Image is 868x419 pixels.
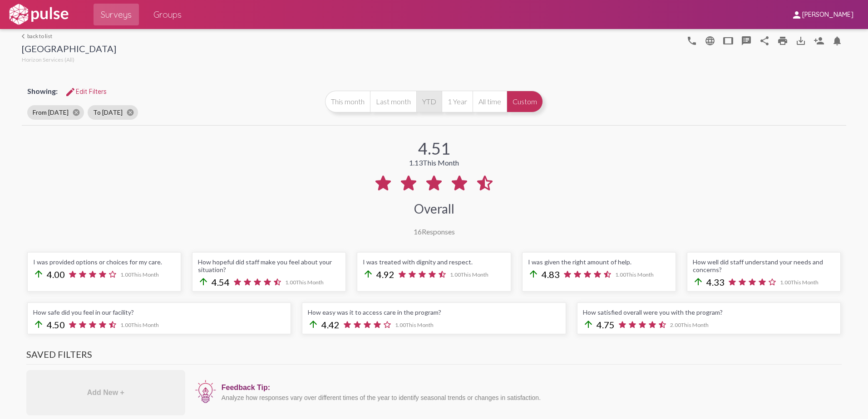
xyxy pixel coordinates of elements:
[146,4,189,25] a: Groups
[370,91,416,112] button: Last month
[126,108,134,117] mat-icon: cancel
[507,91,543,112] button: Custom
[308,319,319,330] mat-icon: arrow_upward
[26,349,842,365] h3: Saved Filters
[222,394,837,401] div: Analyze how responses vary over different times of the year to identify seasonal trends or change...
[681,322,709,328] span: This Month
[22,43,116,56] div: [GEOGRAPHIC_DATA]
[528,268,539,279] mat-icon: arrow_upward
[27,105,84,120] mat-chip: From [DATE]
[670,322,709,328] span: 2.00
[461,271,488,278] span: This Month
[58,83,114,100] button: Edit FiltersEdit Filters
[363,268,374,279] mat-icon: arrow_upward
[72,108,80,117] mat-icon: cancel
[784,6,861,23] button: [PERSON_NAME]
[33,258,175,266] div: I was provided options or choices for my care.
[65,87,76,97] mat-icon: Edit Filters
[7,3,70,26] img: white-logo.svg
[795,35,806,46] mat-icon: Download
[194,379,217,404] img: icon12.png
[719,31,737,49] button: tablet
[774,31,792,49] a: print
[814,35,824,46] mat-icon: Person
[409,158,459,167] div: 1.13
[22,56,74,63] span: Horizon Services (All)
[414,201,454,216] div: Overall
[94,4,139,25] a: Surveys
[706,277,725,287] span: 4.33
[741,35,752,46] mat-icon: speaker_notes
[321,319,340,330] span: 4.42
[198,276,209,287] mat-icon: arrow_upward
[27,87,58,95] span: Showing:
[414,227,455,236] div: Responses
[615,271,654,278] span: 1.00
[777,35,788,46] mat-icon: print
[683,31,701,49] button: language
[693,258,835,273] div: How well did staff understand your needs and concerns?
[828,31,846,49] button: Bell
[101,6,132,23] span: Surveys
[414,227,422,236] span: 16
[26,370,185,415] div: Add New +
[376,269,395,280] span: 4.92
[755,31,774,49] button: Share
[450,271,488,278] span: 1.00
[723,35,734,46] mat-icon: tablet
[473,91,507,112] button: All time
[308,308,560,316] div: How easy was it to access care in the program?
[222,384,837,392] div: Feedback Tip:
[22,34,27,39] mat-icon: arrow_back_ios
[686,35,697,46] mat-icon: language
[285,279,324,286] span: 1.00
[47,319,65,330] span: 4.50
[810,31,828,49] button: Person
[792,31,810,49] button: Download
[583,308,835,316] div: How satisfied overall were you with the program?
[701,31,719,49] button: language
[65,88,107,96] span: Edit Filters
[22,33,116,39] a: back to list
[296,279,324,286] span: This Month
[423,158,459,167] span: This Month
[131,271,159,278] span: This Month
[416,91,442,112] button: YTD
[33,319,44,330] mat-icon: arrow_upward
[791,279,819,286] span: This Month
[583,319,594,330] mat-icon: arrow_upward
[325,91,370,112] button: This month
[597,319,615,330] span: 4.75
[212,277,230,287] span: 4.54
[442,91,473,112] button: 1 Year
[791,10,802,20] mat-icon: person
[418,138,450,158] div: 4.51
[693,276,704,287] mat-icon: arrow_upward
[780,279,819,286] span: 1.00
[131,322,159,328] span: This Month
[705,35,715,46] mat-icon: language
[737,31,755,49] button: speaker_notes
[198,258,340,273] div: How hopeful did staff make you feel about your situation?
[528,258,670,266] div: I was given the right amount of help.
[626,271,654,278] span: This Month
[88,105,138,120] mat-chip: To [DATE]
[33,268,44,279] mat-icon: arrow_upward
[33,308,285,316] div: How safe did you feel in our facility?
[759,35,770,46] mat-icon: Share
[47,269,65,280] span: 4.00
[395,322,434,328] span: 1.00
[832,35,843,46] mat-icon: Bell
[120,322,159,328] span: 1.00
[802,11,853,19] span: [PERSON_NAME]
[120,271,159,278] span: 1.00
[153,6,182,23] span: Groups
[363,258,505,266] div: I was treated with dignity and respect.
[406,322,434,328] span: This Month
[542,269,560,280] span: 4.83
